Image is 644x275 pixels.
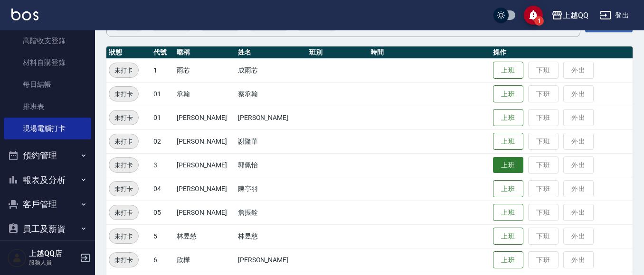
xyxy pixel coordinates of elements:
button: 上班 [493,157,523,174]
span: 未打卡 [109,231,138,241]
th: 班別 [307,46,368,59]
button: 上班 [493,228,523,245]
td: 欣樺 [174,248,236,272]
td: 林昱慈 [236,224,307,248]
a: 高階收支登錄 [4,30,91,52]
td: 5 [151,224,174,248]
td: 承翰 [174,82,236,106]
button: 上越QQ [548,6,592,25]
td: [PERSON_NAME] [236,106,307,129]
th: 狀態 [106,46,151,59]
span: 未打卡 [109,113,138,123]
button: 客戶管理 [4,192,91,217]
span: 未打卡 [109,65,138,75]
button: 預約管理 [4,143,91,168]
button: 上班 [493,85,523,103]
button: 上班 [493,180,523,198]
td: 雨芯 [174,58,236,82]
h5: 上越QQ店 [29,249,77,258]
span: 未打卡 [109,89,138,99]
p: 服務人員 [29,258,77,267]
button: 登出 [596,7,633,24]
img: Person [8,248,27,267]
span: 未打卡 [109,160,138,170]
td: 3 [151,153,174,177]
td: 01 [151,106,174,129]
td: [PERSON_NAME] [174,106,236,129]
td: 蔡承翰 [236,82,307,106]
button: 報表及分析 [4,168,91,192]
span: 未打卡 [109,208,138,218]
th: 代號 [151,46,174,59]
td: 1 [151,58,174,82]
a: 現場電腦打卡 [4,118,91,139]
td: 6 [151,248,174,272]
td: 01 [151,82,174,106]
td: [PERSON_NAME] [174,201,236,224]
td: 04 [151,177,174,201]
th: 暱稱 [174,46,236,59]
button: 上班 [493,133,523,150]
span: 1 [534,16,544,26]
td: 陳亭羽 [236,177,307,201]
td: 02 [151,129,174,153]
button: 上班 [493,109,523,127]
img: Logo [11,9,38,20]
td: [PERSON_NAME] [174,129,236,153]
td: 成雨芯 [236,58,307,82]
span: 未打卡 [109,137,138,147]
button: 員工及薪資 [4,217,91,241]
a: 每日結帳 [4,73,91,95]
a: 排班表 [4,96,91,118]
a: 材料自購登錄 [4,52,91,73]
span: 未打卡 [109,255,138,265]
th: 操作 [491,46,633,59]
button: 上班 [493,204,523,221]
th: 時間 [368,46,491,59]
td: 林昱慈 [174,224,236,248]
td: 詹振銓 [236,201,307,224]
td: [PERSON_NAME] [174,177,236,201]
td: 謝隆華 [236,129,307,153]
button: 上班 [493,62,523,79]
th: 姓名 [236,46,307,59]
button: 上班 [493,251,523,269]
td: 05 [151,201,174,224]
td: [PERSON_NAME] [174,153,236,177]
div: 上越QQ [563,9,588,21]
td: 郭佩怡 [236,153,307,177]
button: save [524,6,543,25]
span: 未打卡 [109,184,138,194]
td: [PERSON_NAME] [236,248,307,272]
